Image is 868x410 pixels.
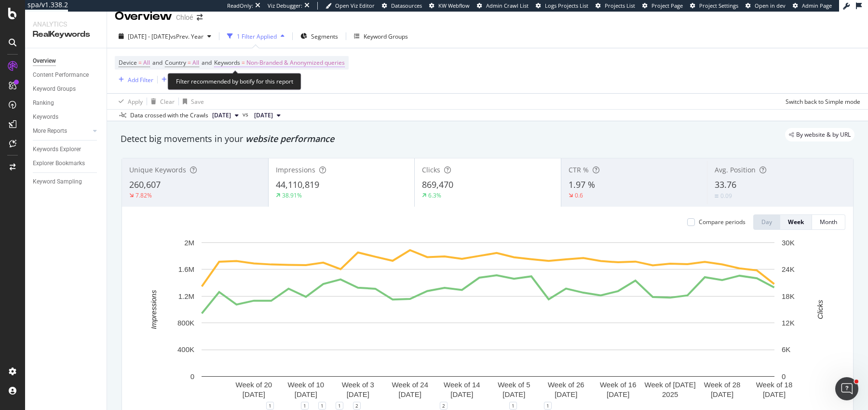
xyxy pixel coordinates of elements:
[690,2,738,10] a: Project Settings
[295,390,317,398] text: [DATE]
[782,345,790,353] text: 6K
[33,84,76,94] div: Keyword Groups
[391,2,422,9] span: Datasources
[336,402,343,410] div: 1
[450,390,473,398] text: [DATE]
[782,319,795,327] text: 12K
[266,402,274,410] div: 1
[115,8,172,25] div: Overview
[149,290,158,329] text: Impressions
[502,390,525,398] text: [DATE]
[569,179,595,190] span: 1.97 %
[250,110,285,121] button: [DATE]
[399,390,421,398] text: [DATE]
[642,2,683,10] a: Project Page
[782,372,786,381] text: 0
[786,98,860,106] div: Switch back to Simple mode
[33,70,100,80] a: Content Performance
[429,2,470,10] a: KW Webflow
[428,191,441,199] div: 6.3%
[212,111,231,120] span: 2025 Jul. 12th
[130,111,208,120] div: Data crossed with the Crawls
[177,319,194,327] text: 800K
[645,381,696,389] text: Week of [DATE]
[780,214,812,230] button: Week
[115,74,153,85] button: Add Filter
[276,165,315,174] span: Impressions
[128,76,153,84] div: Add Filter
[746,2,786,10] a: Open in dev
[793,2,832,10] a: Admin Page
[33,56,100,66] a: Overview
[509,402,517,410] div: 1
[536,2,588,10] a: Logs Projects List
[440,402,448,410] div: 2
[607,390,629,398] text: [DATE]
[184,239,194,247] text: 2M
[282,191,302,199] div: 38.91%
[763,390,786,398] text: [DATE]
[288,381,325,389] text: Week of 10
[33,144,100,155] a: Keywords Explorer
[392,381,428,389] text: Week of 24
[33,56,56,66] div: Overview
[33,98,54,108] div: Ranking
[33,98,100,108] a: Ranking
[382,2,422,10] a: Datasources
[33,144,81,155] div: Keywords Explorer
[33,29,99,40] div: RealKeywords
[130,238,846,406] svg: A chart.
[152,58,163,67] span: and
[147,94,175,109] button: Clear
[600,381,637,389] text: Week of 16
[422,179,453,190] span: 869,470
[168,73,301,90] div: Filter recommended by botify for this report
[715,179,736,190] span: 33.76
[545,2,588,9] span: Logs Projects List
[444,381,480,389] text: Week of 14
[227,2,253,10] div: ReadOnly:
[33,19,99,29] div: Analytics
[202,58,212,67] span: and
[699,2,738,9] span: Project Settings
[33,158,100,169] a: Explorer Bookmarks
[782,94,860,109] button: Switch back to Simple mode
[486,2,529,9] span: Admin Crawl List
[812,214,845,230] button: Month
[33,177,100,187] a: Keyword Sampling
[699,218,746,226] div: Compare periods
[33,158,85,169] div: Explorer Bookmarks
[350,28,412,44] button: Keyword Groups
[128,32,170,41] span: [DATE] - [DATE]
[782,265,795,273] text: 24K
[782,292,795,300] text: 18K
[548,381,584,389] text: Week of 26
[544,402,552,410] div: 1
[128,98,143,106] div: Apply
[715,165,756,174] span: Avg. Position
[276,179,319,190] span: 44,110,819
[720,192,732,200] div: 0.09
[33,126,67,136] div: More Reports
[835,377,858,400] iframe: Intercom live chat
[178,265,194,273] text: 1.6M
[246,56,345,70] span: Non-Branded & Anonymized queries
[498,381,530,389] text: Week of 5
[353,402,361,410] div: 2
[761,218,772,226] div: Day
[569,165,589,174] span: CTR %
[129,165,186,174] span: Unique Keywords
[301,402,309,410] div: 1
[555,390,577,398] text: [DATE]
[575,191,583,199] div: 0.6
[782,239,795,247] text: 30K
[788,218,804,226] div: Week
[756,381,793,389] text: Week of 18
[254,111,273,120] span: 2024 Jun. 23rd
[335,2,375,9] span: Open Viz Editor
[753,214,780,230] button: Day
[214,58,240,67] span: Keywords
[160,98,175,106] div: Clear
[33,126,90,136] a: More Reports
[143,56,150,70] span: All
